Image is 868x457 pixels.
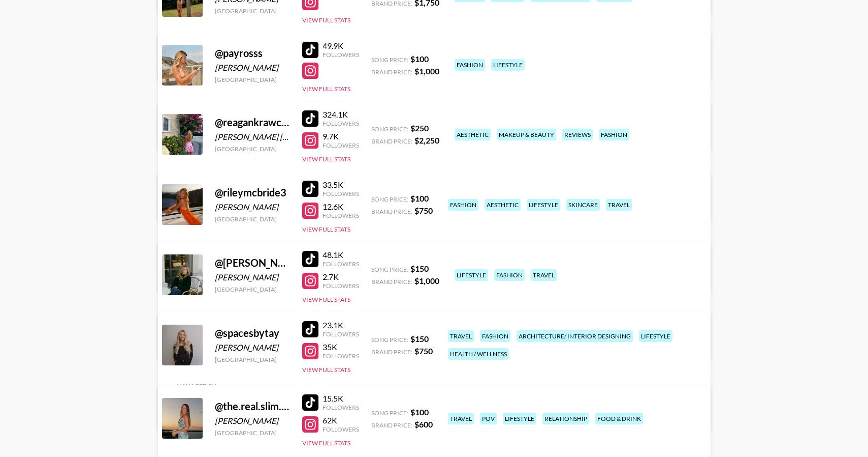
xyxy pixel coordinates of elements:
div: Followers [323,330,359,338]
strong: $ 2,250 [414,135,439,145]
div: Followers [323,141,359,149]
div: Followers [323,51,359,59]
div: [PERSON_NAME] [PERSON_NAME] [215,132,290,142]
div: architecture/ interior designing [517,330,633,342]
div: fashion [480,330,510,342]
div: [GEOGRAPHIC_DATA] [215,215,290,223]
div: @ reagankrawczyk [215,116,290,129]
span: Song Price: [371,56,408,64]
div: @ payrosss [215,47,290,60]
strong: $ 600 [414,419,433,429]
div: reviews [562,129,593,140]
div: fashion [599,129,629,140]
button: View Full Stats [302,366,350,374]
div: [PERSON_NAME] [215,342,290,353]
div: @ the.real.slim.sadieee [215,400,290,413]
div: lifestyle [503,413,536,424]
div: Followers [323,120,359,127]
button: View Full Stats [302,296,350,303]
div: 15.5K [323,393,359,404]
div: [GEOGRAPHIC_DATA] [215,285,290,293]
strong: $ 250 [410,123,429,133]
div: fashion [448,199,478,211]
span: Brand Price: [371,208,412,215]
button: View Full Stats [302,85,350,93]
div: 324.1K [323,109,359,120]
span: Brand Price: [371,278,412,285]
div: lifestyle [639,330,672,342]
span: Brand Price: [371,68,412,76]
div: 48.1K [323,250,359,260]
span: Song Price: [371,195,408,203]
div: 33.5K [323,180,359,190]
div: travel [606,199,632,211]
div: [PERSON_NAME] [215,63,290,73]
strong: $ 150 [410,264,429,273]
div: [GEOGRAPHIC_DATA] [215,429,290,437]
strong: $ 750 [414,346,433,356]
div: fashion [494,269,525,281]
div: @ spacesbytay [215,327,290,339]
div: Followers [323,282,359,290]
div: travel [448,330,474,342]
div: Followers [323,190,359,197]
span: Song Price: [371,409,408,417]
button: View Full Stats [302,155,350,163]
div: lifestyle [491,59,525,71]
div: 23.1K [323,320,359,330]
div: skincare [566,199,600,211]
div: Followers [323,260,359,268]
div: @ rileymcbride3 [215,186,290,199]
div: relationship [542,413,589,424]
div: [PERSON_NAME] [215,416,290,426]
span: Brand Price: [371,421,412,429]
strong: $ 1,000 [414,276,439,285]
div: makeup & beauty [497,129,556,140]
div: pov [480,413,497,424]
div: 9.7K [323,131,359,141]
strong: $ 1,000 [414,66,439,76]
strong: $ 100 [410,407,429,417]
div: Followers [323,404,359,411]
span: Song Price: [371,336,408,344]
div: [PERSON_NAME] [215,272,290,282]
span: Brand Price: [371,137,412,145]
span: Song Price: [371,125,408,133]
div: health / wellness [448,348,509,360]
div: [GEOGRAPHIC_DATA] [215,7,290,15]
div: [GEOGRAPHIC_DATA] [215,145,290,153]
div: [GEOGRAPHIC_DATA] [215,76,290,83]
div: 12.6K [323,202,359,212]
strong: $ 150 [410,334,429,344]
div: aesthetic [455,129,491,140]
div: food & drink [595,413,643,424]
div: travel [448,413,474,424]
div: lifestyle [455,269,488,281]
strong: $ 750 [414,206,433,215]
div: Followers [323,425,359,433]
div: lifestyle [527,199,560,211]
span: Song Price: [371,266,408,273]
div: [GEOGRAPHIC_DATA] [215,356,290,363]
span: Brand Price: [371,348,412,356]
div: @ [PERSON_NAME].[PERSON_NAME] [215,256,290,269]
div: Followers [323,212,359,219]
button: View Full Stats [302,439,350,447]
strong: $ 100 [410,54,429,64]
button: View Full Stats [302,16,350,24]
div: 2.7K [323,272,359,282]
strong: $ 100 [410,193,429,203]
div: 35K [323,342,359,352]
div: fashion [455,59,485,71]
div: 49.9K [323,41,359,51]
div: aesthetic [485,199,521,211]
div: Followers [323,352,359,360]
div: travel [531,269,557,281]
div: Managed By [176,382,438,390]
button: View Full Stats [302,225,350,233]
div: 62K [323,415,359,425]
div: [PERSON_NAME] [215,202,290,212]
